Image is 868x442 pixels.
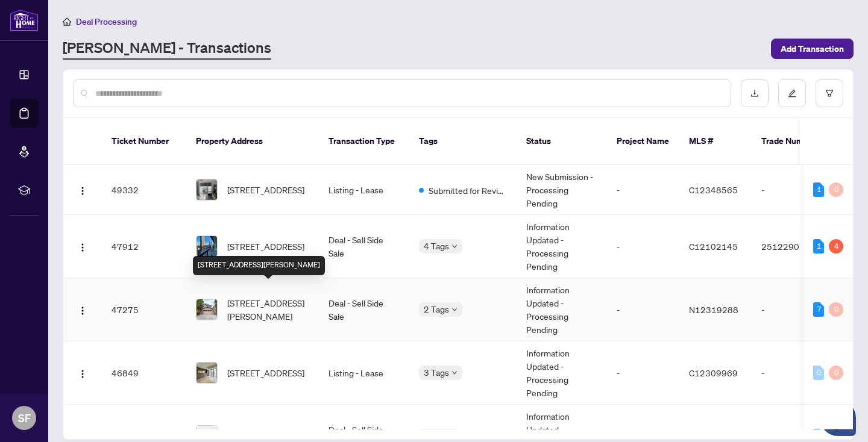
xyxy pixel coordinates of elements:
td: 47912 [102,215,186,278]
span: [STREET_ADDRESS] [227,183,304,196]
span: Deal Processing [76,16,137,27]
button: Logo [73,180,92,199]
td: - [607,341,679,405]
td: 49332 [102,165,186,215]
span: SF [18,409,31,426]
span: Submitted for Review [429,184,507,197]
span: 3 Tags [424,366,449,379]
th: Ticket Number [102,118,186,165]
span: C12309969 [689,367,738,378]
img: thumbnail-img [197,299,217,320]
span: [STREET_ADDRESS] [227,240,304,253]
span: home [63,17,71,26]
td: - [752,165,836,215]
span: down [451,243,458,249]
button: Logo [73,300,92,319]
span: down [451,307,458,313]
img: Logo [78,243,87,252]
td: 47275 [102,278,186,341]
button: edit [778,79,806,107]
button: filter [816,79,843,107]
div: 0 [813,366,824,380]
div: [STREET_ADDRESS][PERSON_NAME] [193,256,325,275]
img: logo [10,9,39,31]
td: - [607,215,679,278]
td: New Submission - Processing Pending [517,165,607,215]
td: Information Updated - Processing Pending [517,341,607,405]
td: - [752,278,836,341]
th: Tags [409,118,517,165]
span: C12102145 [689,241,738,252]
th: Transaction Type [319,118,409,165]
td: Information Updated - Processing Pending [517,215,607,278]
td: 46849 [102,341,186,405]
span: down [451,370,458,376]
span: [STREET_ADDRESS][PERSON_NAME] [227,296,309,323]
div: 0 [829,302,843,317]
th: Trade Number [752,118,836,165]
img: Logo [78,186,87,196]
img: Logo [78,306,87,316]
div: 4 [829,239,843,254]
span: [STREET_ADDRESS] [227,366,304,379]
div: 1 [813,182,824,197]
span: edit [788,89,796,98]
span: 4 Tags [424,239,449,253]
button: Logo [73,237,92,256]
span: 2 Tags [424,302,449,316]
td: Deal - Sell Side Sale [319,278,409,341]
span: download [750,89,759,98]
img: Logo [78,369,87,379]
td: Listing - Lease [319,341,409,405]
th: Status [517,118,607,165]
td: - [607,278,679,341]
div: 1 [813,239,824,254]
button: Add Transaction [771,39,854,59]
td: - [607,165,679,215]
button: download [741,79,769,107]
a: [PERSON_NAME] - Transactions [63,38,271,60]
td: - [752,341,836,405]
td: Deal - Sell Side Sale [319,215,409,278]
th: Project Name [607,118,679,165]
td: Information Updated - Processing Pending [517,278,607,341]
button: Logo [73,363,92,382]
img: thumbnail-img [197,236,217,257]
div: 0 [829,182,843,197]
td: 2512290 [752,215,836,278]
span: C12348565 [689,184,738,195]
td: Listing - Lease [319,165,409,215]
th: Property Address [186,118,319,165]
img: thumbnail-img [197,179,217,200]
span: Add Transaction [781,39,844,58]
span: N12319288 [689,304,738,315]
div: 7 [813,302,824,317]
span: filter [825,89,834,98]
div: 0 [829,366,843,380]
th: MLS # [679,118,752,165]
img: thumbnail-img [197,363,217,383]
